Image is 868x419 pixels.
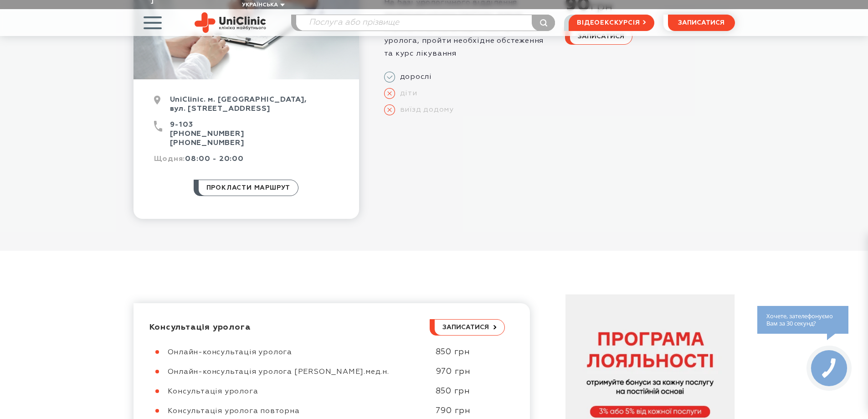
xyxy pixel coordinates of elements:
div: Консультація уролога [149,322,430,333]
span: прокласти маршрут [206,180,291,196]
button: записатися [565,28,632,45]
div: UniClinic. м. [GEOGRAPHIC_DATA], вул. [STREET_ADDRESS] [154,95,339,120]
span: записатися [678,20,724,26]
span: записатися [442,324,489,331]
div: Хочете, зателефонуємо Вам за 30 секунд? [757,306,848,334]
button: записатися [430,319,505,336]
span: виїзд додому [395,105,454,114]
a: [PHONE_NUMBER] [170,140,244,147]
span: Консультація уролога повторна [168,408,300,415]
span: Консультація уролога [168,388,258,395]
span: Онлайн-консультація уролога [168,349,293,356]
div: 850 грн [426,386,505,397]
button: Українська [240,2,285,9]
div: 08:00 - 20:00 [154,155,339,171]
div: 850 грн [426,347,505,357]
a: [PHONE_NUMBER] [170,130,244,138]
span: дорослі [395,72,432,82]
img: Uniclinic [195,12,266,33]
span: Онлайн-консультація уролога [PERSON_NAME].мед.н. [168,368,389,376]
button: записатися [668,15,735,31]
span: діти [395,89,417,98]
a: 9-103 [170,121,193,129]
span: записатися [578,33,624,40]
span: відеоекскурсія [577,15,640,31]
input: Послуга або прізвище [296,15,555,31]
span: Щодня: [154,155,185,163]
span: Українська [242,2,278,8]
div: 790 грн [426,406,505,416]
a: прокласти маршрут [194,180,299,196]
a: відеоекскурсія [569,15,654,31]
div: 970 грн [426,367,505,377]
